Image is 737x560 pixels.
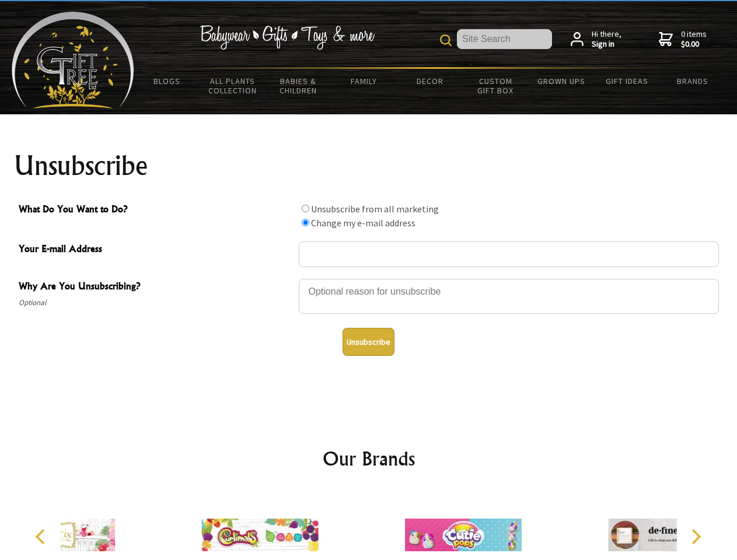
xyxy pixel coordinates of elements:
[302,205,309,212] input: What Do You Want to Do?
[200,25,375,50] img: Babywear - Gifts - Toys & more
[311,203,439,215] label: Unsubscribe from all marketing
[12,12,134,108] img: Babyware - Gifts - Toys and more...
[266,69,331,103] a: Babies & Children
[29,524,55,549] button: Previous
[457,29,552,49] input: Site Search
[299,279,719,314] textarea: Why Are You Unsubscribing?
[311,217,415,229] label: Change my e-mail address
[19,202,293,219] span: What Do You Want to Do?
[19,296,293,310] span: Optional
[571,29,621,50] a: Hi there,Sign in
[14,152,724,180] h1: Unsubscribe
[681,29,707,50] span: 0 items
[440,34,452,46] img: product search
[592,39,621,50] strong: Sign in
[683,524,708,549] button: Next
[594,69,660,93] a: Gift Ideas
[302,219,309,226] input: What Do You Want to Do?
[681,39,707,50] strong: $0.00
[397,69,463,93] a: Decor
[659,29,707,50] a: 0 items$0.00
[528,69,594,93] a: Grown Ups
[19,242,293,258] span: Your E-mail Address
[343,328,394,356] button: Unsubscribe
[331,69,397,93] a: Family
[299,242,719,267] input: Your E-mail Address
[592,29,621,50] span: Hi there,
[200,69,266,103] a: All Plants Collection
[463,69,529,103] a: Custom Gift Box
[134,69,200,93] a: BLOGS
[19,279,293,296] span: Why Are You Unsubscribing?
[660,69,726,93] a: Brands
[23,444,714,473] h2: Our Brands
